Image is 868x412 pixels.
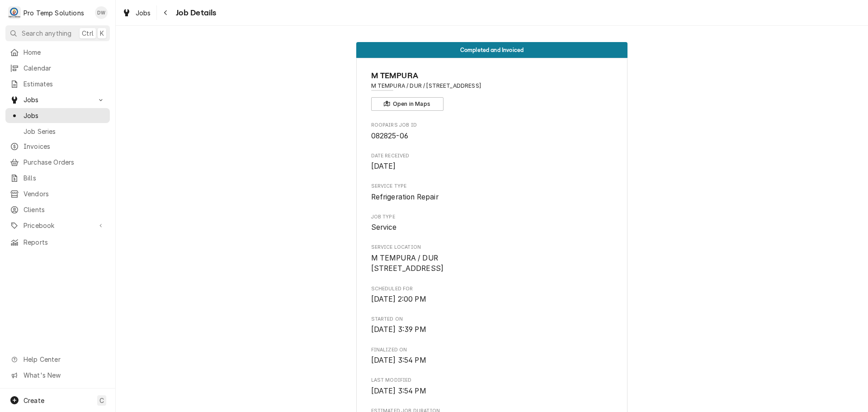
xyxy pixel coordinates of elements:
div: Client Information [371,70,613,111]
span: Calendar [24,63,105,73]
a: Reports [5,235,110,250]
span: Service Location [371,244,613,251]
span: Clients [24,205,105,214]
div: Dana Williams's Avatar [95,6,108,19]
span: Finalized On [371,346,613,354]
span: Started On [371,316,613,323]
span: M TEMPURA / DUR [STREET_ADDRESS] [371,254,444,273]
span: Jobs [136,8,151,18]
span: Job Type [371,222,613,233]
span: Refrigeration Repair [371,193,439,201]
a: Clients [5,202,110,217]
span: Service Type [371,183,613,190]
span: Started On [371,324,613,335]
div: DW [95,6,108,19]
a: Go to Help Center [5,352,110,367]
span: Roopairs Job ID [371,131,613,142]
div: Pro Temp Solutions [24,8,84,18]
span: Last Modified [371,377,613,384]
a: Invoices [5,139,110,154]
span: Purchase Orders [24,157,105,167]
a: Home [5,45,110,60]
span: K [100,28,104,38]
span: C [99,396,104,405]
span: [DATE] 3:54 PM [371,356,426,365]
button: Navigate back [159,5,173,20]
span: 082825-06 [371,132,408,140]
div: Date Received [371,152,613,172]
span: Date Received [371,152,613,160]
a: Job Series [5,124,110,139]
div: P [8,6,21,19]
button: Open in Maps [371,97,443,111]
span: Date Received [371,161,613,172]
div: Status [356,42,627,58]
a: Go to Jobs [5,92,110,107]
a: Go to Pricebook [5,218,110,233]
span: Scheduled For [371,285,613,293]
span: Jobs [24,95,92,104]
a: Go to What's New [5,368,110,383]
a: Jobs [118,5,155,20]
span: Address [371,82,613,90]
span: Roopairs Job ID [371,122,613,129]
span: [DATE] 3:39 PM [371,325,426,334]
span: Help Center [24,355,104,364]
span: Jobs [24,111,105,120]
div: Service Type [371,183,613,202]
div: Job Type [371,213,613,233]
span: Estimates [24,79,105,89]
a: Purchase Orders [5,155,110,170]
div: Pro Temp Solutions's Avatar [8,6,21,19]
span: Bills [24,173,105,183]
span: Vendors [24,189,105,199]
div: Scheduled For [371,285,613,305]
span: Search anything [22,28,71,38]
span: Invoices [24,142,105,151]
span: What's New [24,370,104,380]
div: Roopairs Job ID [371,122,613,141]
a: Calendar [5,61,110,76]
a: Vendors [5,186,110,201]
span: Ctrl [82,28,94,38]
button: Search anythingCtrlK [5,25,110,41]
span: Job Details [173,7,217,19]
a: Jobs [5,108,110,123]
span: Service [371,223,397,232]
div: Finalized On [371,346,613,366]
span: Service Type [371,192,613,203]
span: Job Type [371,213,613,221]
div: Service Location [371,244,613,274]
span: Home [24,47,105,57]
span: Create [24,397,44,404]
span: Completed and Invoiced [460,47,524,53]
a: Estimates [5,76,110,91]
span: Name [371,70,613,82]
div: Started On [371,316,613,335]
span: [DATE] 2:00 PM [371,295,426,303]
span: [DATE] 3:54 PM [371,387,426,395]
span: Pricebook [24,221,92,230]
div: Last Modified [371,377,613,396]
span: Scheduled For [371,294,613,305]
span: Service Location [371,253,613,274]
a: Bills [5,170,110,185]
span: [DATE] [371,162,396,170]
span: Last Modified [371,386,613,397]
span: Reports [24,237,105,247]
span: Finalized On [371,355,613,366]
span: Job Series [24,127,105,136]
